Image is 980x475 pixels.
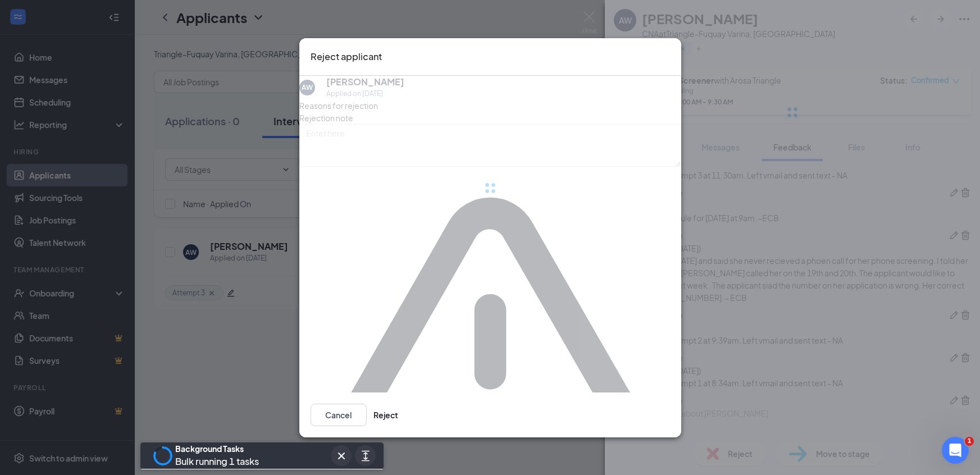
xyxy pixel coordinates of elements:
[175,455,259,467] span: Bulk running 1 tasks
[359,449,372,463] svg: ArrowsExpand
[965,437,974,446] span: 1
[335,449,348,463] svg: Cross
[311,49,382,64] h3: Reject applicant
[175,443,259,454] div: Background Tasks
[311,403,367,426] button: Cancel
[373,403,398,426] button: Reject
[942,437,969,464] iframe: Intercom live chat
